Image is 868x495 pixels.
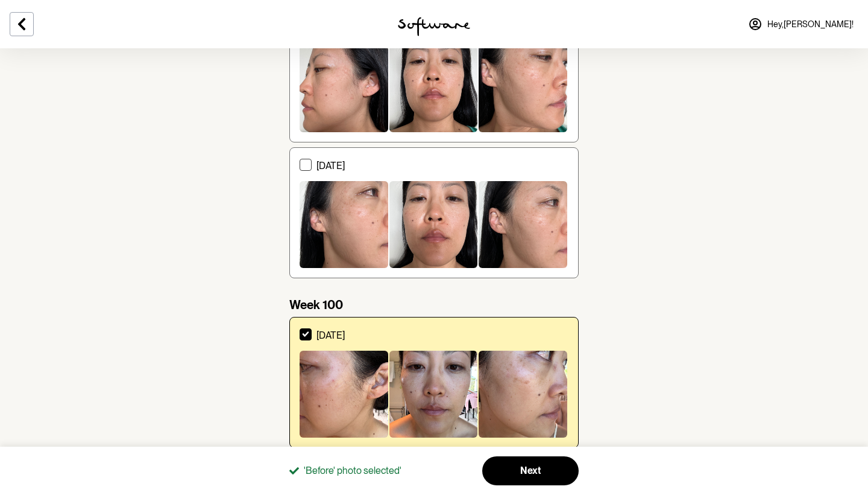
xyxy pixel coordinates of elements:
button: Next [482,456,579,485]
p: [DATE] [316,160,568,171]
a: Hey,[PERSON_NAME]! [741,10,861,39]
h5: Week 100 [289,298,579,312]
p: 'Before' photo selected' [304,465,401,476]
p: [DATE] [316,330,568,341]
span: Hey, [PERSON_NAME] ! [767,19,854,30]
span: Next [520,465,541,476]
img: software logo [398,17,470,36]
